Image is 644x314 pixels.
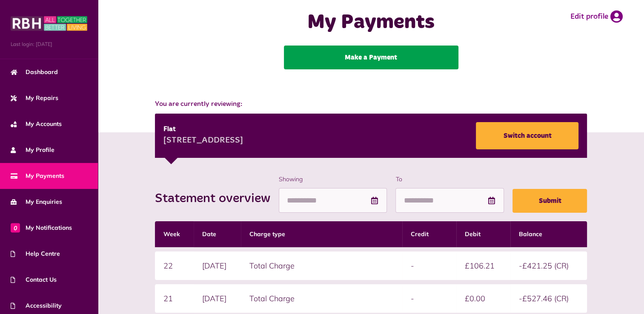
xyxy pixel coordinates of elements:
td: Total Charge [241,251,402,280]
td: £0.00 [456,284,510,313]
th: Balance [510,221,587,247]
td: -£527.46 (CR) [510,284,587,313]
span: 0 [11,223,20,232]
td: - [402,251,456,280]
a: Make a Payment [284,46,458,69]
td: -£421.25 (CR) [510,251,587,280]
th: Date [194,221,241,247]
h1: My Payments [243,10,499,35]
div: [STREET_ADDRESS] [163,134,243,147]
td: [DATE] [194,251,241,280]
label: Showing [279,175,387,184]
th: Debit [456,221,510,247]
th: Credit [402,221,456,247]
th: Week [155,221,194,247]
span: My Profile [11,146,54,154]
td: 22 [155,251,194,280]
a: Switch account [476,122,578,149]
span: Help Centre [11,249,60,258]
div: Flat [163,124,243,134]
label: To [395,175,504,184]
button: Submit [512,189,587,213]
span: My Notifications [11,223,72,232]
span: My Enquiries [11,197,62,206]
td: 21 [155,284,194,313]
span: Contact Us [11,275,57,284]
span: Dashboard [11,68,58,77]
td: Total Charge [241,284,402,313]
td: [DATE] [194,284,241,313]
img: MyRBH [11,15,87,32]
span: Last login: [DATE] [11,40,87,48]
th: Charge type [241,221,402,247]
span: My Accounts [11,120,62,128]
span: You are currently reviewing: [155,99,587,109]
td: £106.21 [456,251,510,280]
span: My Repairs [11,94,58,103]
td: - [402,284,456,313]
h2: Statement overview [155,191,279,206]
a: Edit profile [570,10,623,23]
span: Accessibility [11,301,62,310]
span: My Payments [11,171,64,180]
